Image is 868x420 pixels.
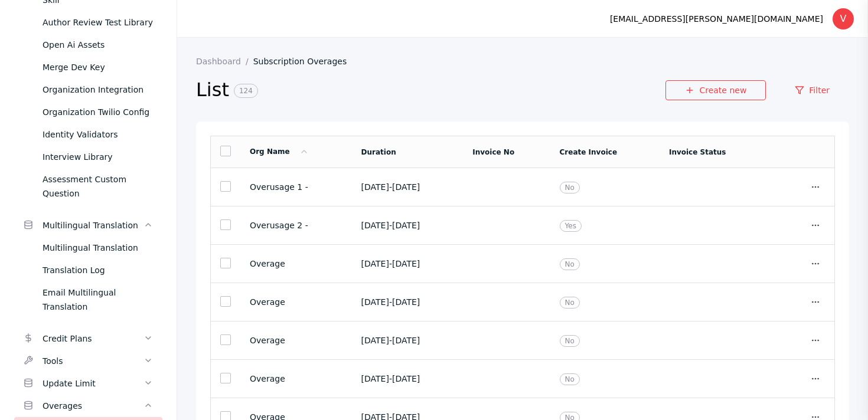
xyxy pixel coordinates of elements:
[250,336,285,345] span: Overage
[43,15,153,29] div: Author Review Test Library
[14,259,162,281] a: Translation Log
[560,220,582,232] span: Yes
[250,221,308,230] span: Overusage 2 -
[560,335,580,347] span: No
[14,237,162,259] a: Multilingual Translation
[196,57,253,66] a: Dashboard
[250,374,285,383] span: Overage
[352,136,464,168] td: Duration
[43,263,153,277] div: Translation Log
[14,168,162,205] a: Assessment Custom Question
[43,218,143,232] div: Multilingual Translation
[560,148,617,156] a: Create Invoice
[43,354,143,368] div: Tools
[253,57,356,66] a: Subscription Overages
[14,78,162,101] a: Organization Integration
[43,241,153,255] div: Multilingual Translation
[560,373,580,385] span: No
[43,150,153,164] div: Interview Library
[361,259,420,268] span: [DATE] - [DATE]
[43,286,153,314] div: Email Multilingual Translation
[665,80,766,100] a: Create new
[43,83,153,97] div: Organization Integration
[14,281,162,318] a: Email Multilingual Translation
[14,123,162,146] a: Identity Validators
[14,56,162,78] a: Merge Dev Key
[234,84,258,98] span: 124
[14,34,162,56] a: Open Ai Assets
[43,172,153,201] div: Assessment Custom Question
[560,182,580,193] span: No
[250,259,285,268] span: Overage
[361,297,420,307] span: [DATE] - [DATE]
[43,376,143,391] div: Update Limit
[250,182,308,192] span: Overusage 1 -
[833,8,854,29] div: V
[43,60,153,74] div: Merge Dev Key
[196,78,665,103] h2: List
[43,105,153,119] div: Organization Twilio Config
[250,147,309,156] a: Org Name
[361,374,420,383] span: [DATE] - [DATE]
[361,182,420,192] span: [DATE] - [DATE]
[43,127,153,142] div: Identity Validators
[14,101,162,123] a: Organization Twilio Config
[610,12,823,26] div: [EMAIL_ADDRESS][PERSON_NAME][DOMAIN_NAME]
[775,80,849,100] a: Filter
[669,148,726,156] a: Invoice Status
[43,38,153,52] div: Open Ai Assets
[560,297,580,309] span: No
[14,11,162,34] a: Author Review Test Library
[250,297,285,307] span: Overage
[560,258,580,270] span: No
[361,221,420,230] span: [DATE] - [DATE]
[472,148,514,156] a: Invoice No
[43,332,143,346] div: Credit Plans
[14,146,162,168] a: Interview Library
[361,336,420,345] span: [DATE] - [DATE]
[43,399,143,413] div: Overages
